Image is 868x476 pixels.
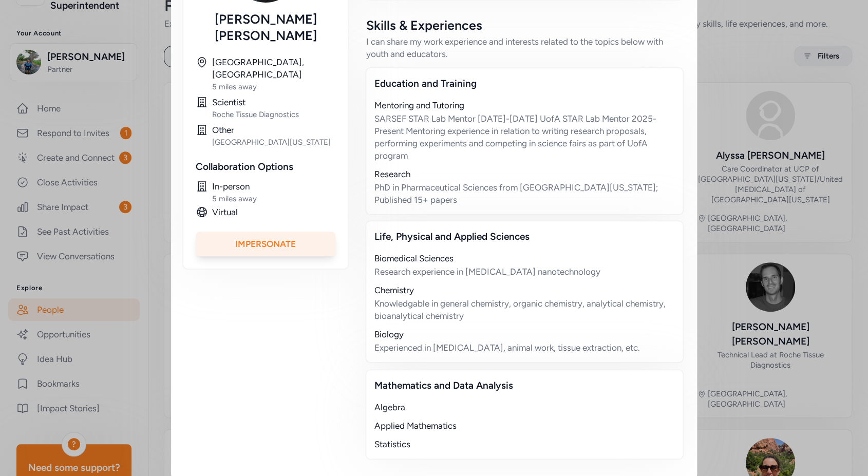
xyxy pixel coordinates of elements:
[374,230,674,244] div: Life, Physical and Applied Sciences
[212,56,335,81] div: [GEOGRAPHIC_DATA], [GEOGRAPHIC_DATA]
[212,206,335,218] div: Virtual
[374,112,674,162] div: SARSEF STAR Lab Mentor [DATE]-[DATE] UofA STAR Lab Mentor 2025-Present Mentoring experience in re...
[374,401,674,413] div: Algebra
[374,252,674,264] div: Biomedical Sciences
[374,420,674,432] div: Applied Mathematics
[196,11,335,44] div: [PERSON_NAME] [PERSON_NAME]
[374,77,674,91] div: Education and Training
[374,168,674,180] div: Research
[374,265,674,278] div: Research experience in [MEDICAL_DATA] nanotechnology
[212,194,335,204] div: 5 miles away
[212,82,335,92] div: 5 miles away
[366,35,683,60] div: I can share my work experience and interests related to the topics below with youth and educators.
[374,378,674,393] div: Mathematics and Data Analysis
[212,96,335,108] div: Scientist
[212,109,335,120] div: Roche Tissue Diagnostics
[374,99,674,111] div: Mentoring and Tutoring
[374,328,674,340] div: Biology
[196,160,335,174] div: Collaboration Options
[374,297,674,322] div: Knowledgable in general chemistry, organic chemistry, analytical chemistry, bioanalytical chemistry
[212,124,335,136] div: Other
[212,137,335,147] div: [GEOGRAPHIC_DATA][US_STATE]
[212,180,335,193] div: In-person
[374,284,674,296] div: Chemistry
[374,438,674,450] div: Statistics
[366,17,683,33] div: Skills & Experiences
[374,181,674,206] div: PhD in Pharmaceutical Sciences from [GEOGRAPHIC_DATA][US_STATE]; Published 15+ papers
[196,232,335,256] div: Impersonate
[374,341,674,354] div: Experienced in [MEDICAL_DATA], animal work, tissue extraction, etc.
